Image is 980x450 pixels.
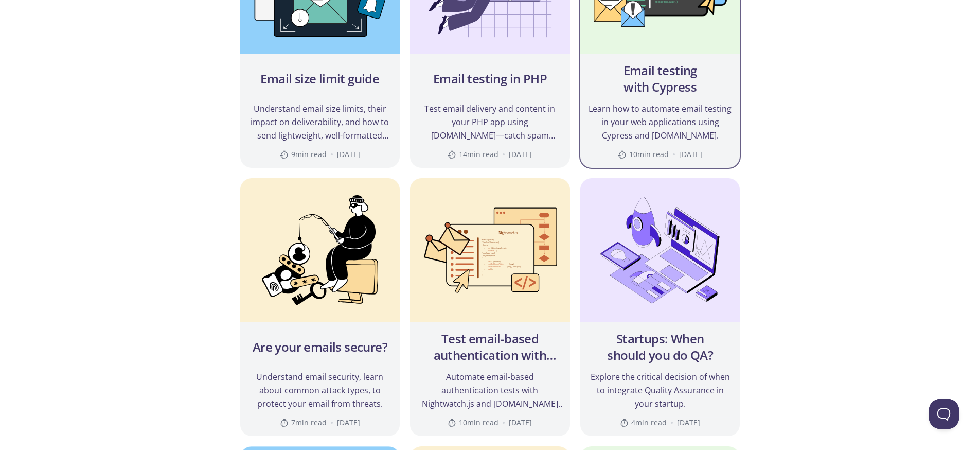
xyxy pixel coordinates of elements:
time: [DATE] [337,149,360,160]
h2: Are your emails secure? [253,339,387,355]
span: 10 min read [448,418,498,428]
a: Are your emails secure?Are your emails secure?Understand email security, learn about common attac... [239,177,401,437]
p: Learn how to automate email testing in your web applications using Cypress and [DOMAIN_NAME]. [589,102,732,142]
img: Are your emails secure? [240,178,400,322]
time: [DATE] [509,418,532,428]
h2: Startups: When should you do QA? [589,331,732,364]
span: 7 min read [280,418,327,428]
time: [DATE] [677,418,700,428]
a: Startups: When should you do QA?Startups: When should you do QA?Explore the critical decision of ... [579,177,741,437]
span: 9 min read [280,149,327,160]
p: Automate email-based authentication tests with Nightwatch.js and [DOMAIN_NAME]—verify inbox, extr... [418,370,562,410]
h2: Email testing with Cypress [589,62,732,95]
iframe: Help Scout Beacon - Open [929,399,959,429]
time: [DATE] [679,149,702,160]
h2: Email size limit guide [260,71,379,87]
img: Startups: When should you do QA? [580,178,740,322]
span: 10 min read [618,149,669,160]
p: Test email delivery and content in your PHP app using [DOMAIN_NAME]—catch spam issues, extract li... [418,102,562,142]
p: Explore the critical decision of when to integrate Quality Assurance in your startup. [589,370,732,410]
h2: Test email-based authentication with Nightwatch.js [418,331,562,364]
span: 14 min read [448,149,498,160]
img: Test email-based authentication with Nightwatch.js [410,178,570,322]
time: [DATE] [509,149,532,160]
p: Understand email security, learn about common attack types, to protect your email from threats. [248,370,392,410]
p: Understand email size limits, their impact on deliverability, and how to send lightweight, well-f... [248,102,392,142]
span: 4 min read [620,418,667,428]
h2: Email testing in PHP [433,71,547,87]
time: [DATE] [337,418,360,428]
a: Test email-based authentication with Nightwatch.jsTest email-based authentication with Nightwatch... [409,177,571,437]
